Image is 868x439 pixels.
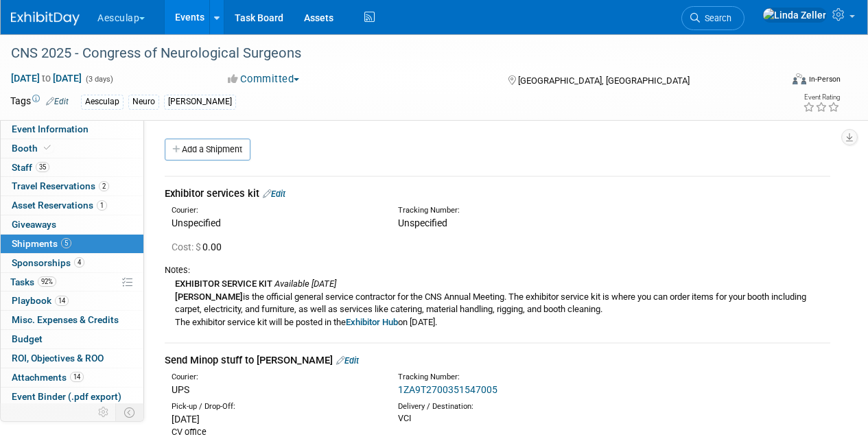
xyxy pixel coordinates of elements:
[165,276,830,329] div: is the official general service contractor for the CNS Annual Meeting. The exhibitor service kit ...
[12,200,107,211] span: Asset Reservations
[172,205,377,216] div: Courier:
[172,383,377,396] div: UPS
[74,257,84,268] span: 4
[12,162,49,173] span: Staff
[12,314,119,325] span: Misc. Expenses & Credits
[1,311,143,329] a: Misc. Expenses & Credits
[1,139,143,158] a: Booth
[46,97,69,106] a: Edit
[61,238,71,248] span: 5
[803,94,840,101] div: Event Rating
[12,219,56,230] span: Giveaways
[116,403,144,421] td: Toggle Event Tabs
[12,238,71,249] span: Shipments
[1,235,143,253] a: Shipments5
[92,403,116,421] td: Personalize Event Tab Strip
[398,372,661,383] div: Tracking Number:
[172,241,227,252] span: 0.00
[12,143,54,154] span: Booth
[1,177,143,195] a: Travel Reservations2
[172,401,377,412] div: Pick-up / Drop-Off:
[44,144,51,152] i: Booth reservation complete
[518,75,690,86] span: [GEOGRAPHIC_DATA], [GEOGRAPHIC_DATA]
[172,216,377,230] div: Unspecified
[175,278,272,289] b: EXHIBITOR SERVICE KIT
[1,292,143,310] a: Playbook14
[164,95,236,109] div: [PERSON_NAME]
[97,200,107,211] span: 1
[84,75,113,84] span: (3 days)
[40,73,53,84] span: to
[11,12,80,25] img: ExhibitDay
[6,41,770,66] div: CNS 2025 - Congress of Neurological Surgeons
[808,74,841,84] div: In-Person
[398,401,604,412] div: Delivery / Destination:
[336,355,359,366] a: Edit
[12,372,84,383] span: Attachments
[12,391,121,402] span: Event Binder (.pdf export)
[55,296,69,306] span: 14
[10,72,82,84] span: [DATE] [DATE]
[38,276,56,287] span: 92%
[12,180,109,191] span: Travel Reservations
[274,278,336,289] i: Available [DATE]
[165,187,830,201] div: Exhibitor services kit
[175,292,243,302] b: [PERSON_NAME]
[128,95,159,109] div: Neuro
[12,353,104,364] span: ROI, Objectives & ROO
[81,95,124,109] div: Aesculap
[681,6,744,30] a: Search
[1,120,143,139] a: Event Information
[172,426,377,438] div: CV office
[172,372,377,383] div: Courier:
[70,372,84,382] span: 14
[346,317,398,327] a: Exhibitor Hub
[165,139,250,161] a: Add a Shipment
[762,8,827,23] img: Linda Zeller
[793,73,806,84] img: Format-Inperson.png
[172,241,202,252] span: Cost: $
[398,217,447,228] span: Unspecified
[223,72,305,86] button: Committed
[12,123,89,134] span: Event Information
[1,330,143,348] a: Budget
[719,71,841,92] div: Event Format
[12,257,84,268] span: Sponsorships
[398,412,604,425] div: VCI
[1,215,143,234] a: Giveaways
[1,368,143,387] a: Attachments14
[36,162,49,172] span: 35
[1,349,143,368] a: ROI, Objectives & ROO
[1,196,143,215] a: Asset Reservations1
[1,388,143,406] a: Event Binder (.pdf export)
[165,264,830,276] div: Notes:
[398,384,497,395] a: 1ZA9T2700351547005
[165,353,830,368] div: Send Minop stuff to [PERSON_NAME]
[12,333,43,344] span: Budget
[1,254,143,272] a: Sponsorships4
[99,181,109,191] span: 2
[12,295,69,306] span: Playbook
[1,158,143,177] a: Staff35
[263,189,285,199] a: Edit
[172,412,377,426] div: [DATE]
[10,94,69,110] td: Tags
[700,13,731,23] span: Search
[398,205,661,216] div: Tracking Number:
[1,273,143,292] a: Tasks92%
[10,276,56,287] span: Tasks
